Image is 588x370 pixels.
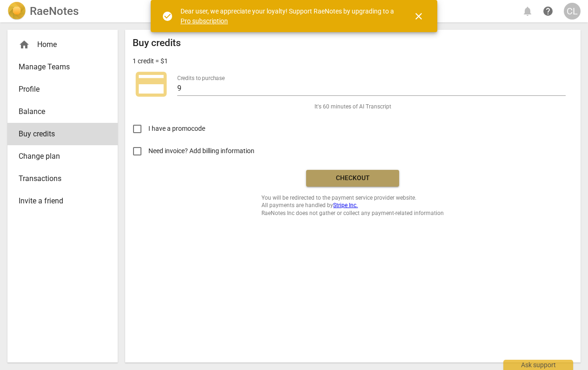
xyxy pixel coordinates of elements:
[19,173,99,184] span: Transactions
[7,190,118,212] a: Invite a friend
[7,56,118,78] a: Manage Teams
[7,34,118,56] div: Home
[333,202,358,209] a: Stripe Inc.
[180,17,228,25] a: Pro subscription
[19,195,99,207] span: Invite a friend
[19,61,99,73] span: Manage Teams
[133,66,170,103] span: credit_card
[413,11,424,22] span: close
[133,56,168,66] p: 1 credit = $1
[148,146,256,156] span: Need invoice? Add billing information
[261,194,444,217] span: You will be redirected to the payment service provider website. All payments are handled by RaeNo...
[314,174,392,183] span: Checkout
[19,106,99,117] span: Balance
[408,5,430,27] button: Close
[180,7,396,26] div: Dear user, we appreciate your loyalty! Support RaeNotes by upgrading to a
[7,2,26,20] img: Logo
[7,2,79,20] a: LogoRaeNotes
[7,123,118,145] a: Buy credits
[7,78,118,101] a: Profile
[314,103,391,111] span: It's 60 minutes of AI Transcript
[19,151,99,162] span: Change plan
[19,128,99,140] span: Buy credits
[19,84,99,95] span: Profile
[564,3,581,20] button: CL
[7,145,118,168] a: Change plan
[503,360,573,370] div: Ask support
[306,170,399,187] button: Checkout
[19,39,30,50] span: home
[162,11,173,22] span: check_circle
[133,37,181,49] h2: Buy credits
[542,6,554,17] span: help
[7,168,118,190] a: Transactions
[148,124,205,134] span: I have a promocode
[19,39,99,50] div: Home
[7,101,118,123] a: Balance
[30,5,79,18] h2: RaeNotes
[540,3,556,20] a: Help
[177,75,225,81] label: Credits to purchase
